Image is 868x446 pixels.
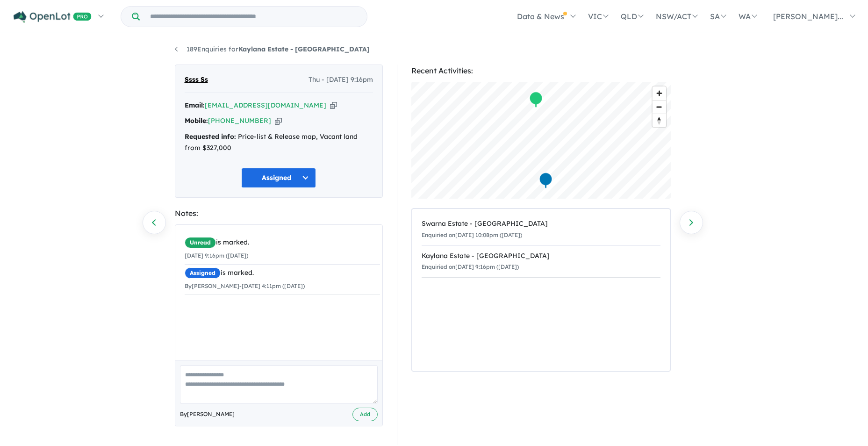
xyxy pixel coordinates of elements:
strong: Kaylana Estate - [GEOGRAPHIC_DATA] [238,45,370,53]
span: Zoom out [653,101,666,114]
button: Copy [330,101,337,110]
button: Copy [275,116,282,126]
div: is marked. [185,237,380,248]
div: Price-list & Release map, Vacant land from $327,000 [185,131,373,154]
div: Recent Activities: [411,65,671,77]
small: Enquiried on [DATE] 9:16pm ([DATE]) [422,263,519,270]
img: Openlot PRO Logo White [14,11,92,23]
small: Enquiried on [DATE] 10:08pm ([DATE]) [422,231,522,238]
div: Notes: [175,207,383,220]
span: Assigned [185,267,221,279]
a: Kaylana Estate - [GEOGRAPHIC_DATA]Enquiried on[DATE] 9:16pm ([DATE]) [422,245,660,278]
div: is marked. [185,267,380,279]
canvas: Map [411,82,671,199]
span: By [PERSON_NAME] [180,410,235,419]
button: Zoom out [653,100,666,114]
a: Swarna Estate - [GEOGRAPHIC_DATA]Enquiried on[DATE] 10:08pm ([DATE]) [422,214,660,246]
strong: Email: [185,101,205,109]
span: Ssss Ss [185,74,208,86]
strong: Mobile: [185,116,208,125]
a: 189Enquiries forKaylana Estate - [GEOGRAPHIC_DATA] [175,45,370,53]
button: Add [352,408,378,421]
button: Zoom in [653,86,666,100]
small: By [PERSON_NAME] - [DATE] 4:11pm ([DATE]) [185,282,305,289]
span: Reset bearing to north [653,114,666,127]
button: Reset bearing to north [653,114,666,127]
nav: breadcrumb [175,44,694,55]
input: Try estate name, suburb, builder or developer [142,7,365,27]
div: Kaylana Estate - [GEOGRAPHIC_DATA] [422,251,660,262]
a: [PHONE_NUMBER] [208,116,271,125]
button: Assigned [241,168,316,188]
a: [EMAIL_ADDRESS][DOMAIN_NAME] [205,101,326,109]
div: Map marker [529,91,543,108]
span: Thu - [DATE] 9:16pm [308,74,373,86]
strong: Requested info: [185,132,236,141]
span: [PERSON_NAME]... [773,12,843,21]
div: Swarna Estate - [GEOGRAPHIC_DATA] [422,218,660,230]
div: Map marker [538,172,552,189]
span: Unread [185,237,216,248]
small: [DATE] 9:16pm ([DATE]) [185,252,248,259]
